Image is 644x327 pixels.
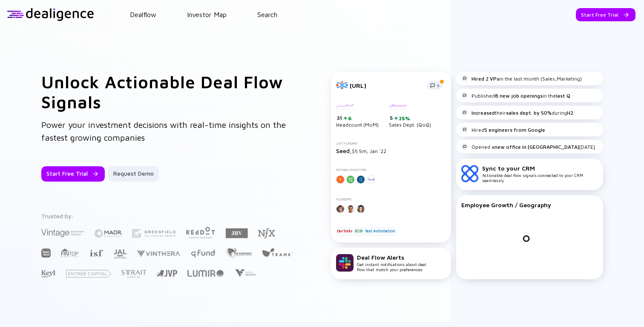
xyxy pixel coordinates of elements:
[567,110,573,116] strong: H2
[336,103,379,128] div: Headcount (MoM)
[41,212,294,220] div: Trusted by:
[257,11,277,18] a: Search
[61,248,79,258] img: FINTOP Capital
[389,103,431,128] div: Sales Dept. (QoQ)
[350,82,422,89] div: [URL]
[461,75,582,82] div: in the last month (Sales,Marketing)
[482,165,598,172] div: Sync to your CRM
[482,165,598,183] div: Actionable deal flow signals connected to your CRM seamlessly
[495,93,543,99] strong: 8 new job openings
[364,227,396,235] div: Test Automation
[390,115,431,122] div: 5
[41,120,286,142] span: Power your investment decisions with real-time insights on the fastest growing companies
[336,197,446,201] div: Founders
[576,8,635,21] button: Start Free Trial
[41,270,56,278] img: Key1 Capital
[190,248,216,258] img: Q Fund
[347,115,352,122] div: 6
[130,11,156,18] a: Dealflow
[357,254,426,272] div: Get instant notifications about deal flow that match your preferences
[506,110,552,116] strong: sales dept. by 50%
[262,248,293,257] img: Team8
[187,270,224,277] img: Lumir Ventures
[121,270,147,278] img: Strait Capital
[94,226,122,240] img: Maor Investments
[157,270,177,277] img: Jerusalem Venture Partners
[471,110,495,116] strong: Increased
[66,270,111,278] img: Entrée Capital
[187,11,227,18] a: Investor Map
[336,142,446,145] div: Last Funding
[461,126,545,133] div: Hired
[357,254,426,261] div: Deal Flow Alerts
[41,72,297,112] h1: Unlock Actionable Deal Flow Signals
[461,109,573,116] div: their during
[137,249,180,258] img: Vinthera
[337,115,379,122] div: 31
[108,166,159,182] button: Request Demo
[132,229,175,237] img: Greenfield Partners
[336,227,353,235] div: DevTools
[461,143,595,150] div: Opened a [DATE]
[398,115,410,122] div: 25%
[89,249,103,257] img: Israel Secondary Fund
[41,166,105,182] button: Start Free Trial
[226,228,248,239] img: JBV Capital
[226,248,252,258] img: The Elephant
[471,75,499,82] strong: Hired 2 VPs
[234,269,256,277] img: Viola Growth
[556,93,570,99] strong: last Q
[336,168,446,172] div: Notable Investors
[484,127,545,133] strong: 5 engineers from Google
[113,249,126,259] img: JAL Ventures
[186,225,216,239] img: Red Dot Capital Partners
[461,92,570,99] div: Published in the
[336,147,352,154] span: Seed,
[354,227,363,235] div: B2B
[336,147,446,154] div: $5.5m, Jan `22
[461,201,598,208] div: Employee Growth / Geography
[258,228,275,238] img: NFX
[41,228,84,238] img: Vintage Investment Partners
[494,144,579,150] strong: new office in [GEOGRAPHIC_DATA]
